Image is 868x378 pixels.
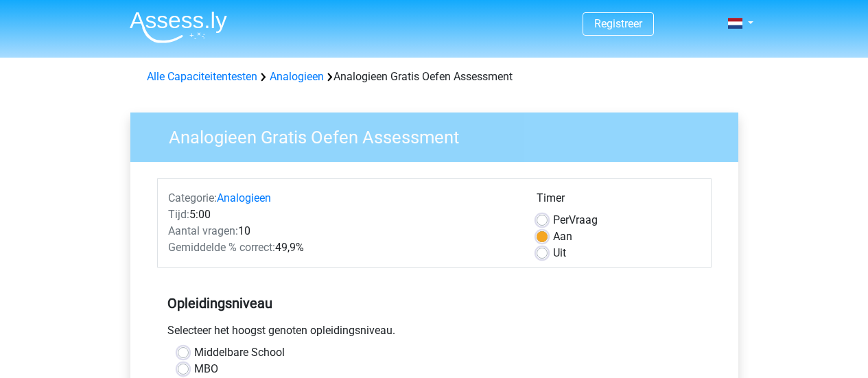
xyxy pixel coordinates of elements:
[194,361,218,377] label: MBO
[152,121,728,148] h3: Analogieen Gratis Oefen Assessment
[158,206,526,223] div: 5:00
[537,190,701,212] div: Timer
[553,213,569,226] span: Per
[194,344,285,361] label: Middelbare School
[553,245,566,261] label: Uit
[553,212,598,228] label: Vraag
[168,191,217,204] span: Categorie:
[130,11,227,43] img: Assessly
[270,70,324,83] a: Analogieen
[147,70,257,83] a: Alle Capaciteitentesten
[167,290,701,317] h5: Opleidingsniveau
[141,69,727,85] div: Analogieen Gratis Oefen Assessment
[158,223,526,239] div: 10
[168,241,275,254] span: Gemiddelde % correct:
[553,228,572,245] label: Aan
[168,224,238,237] span: Aantal vragen:
[594,17,642,30] a: Registreer
[157,322,712,344] div: Selecteer het hoogst genoten opleidingsniveau.
[158,239,526,256] div: 49,9%
[168,208,189,221] span: Tijd:
[217,191,271,204] a: Analogieen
